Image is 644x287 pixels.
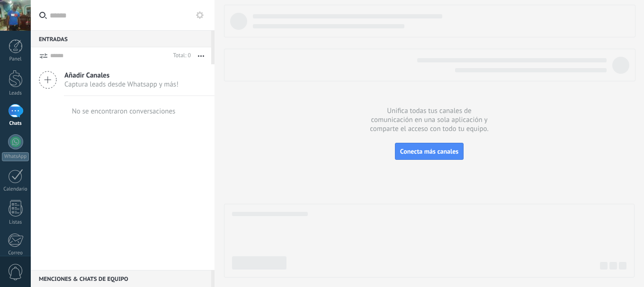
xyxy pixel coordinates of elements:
[31,30,211,47] div: Entradas
[31,270,211,287] div: Menciones & Chats de equipo
[64,80,179,89] span: Captura leads desde Whatsapp y más!
[72,107,176,116] div: No se encontraron conversaciones
[2,121,29,127] div: Chats
[64,71,179,80] span: Añadir Canales
[400,147,458,156] span: Conecta más canales
[2,186,29,192] div: Calendario
[395,143,464,160] button: Conecta más canales
[170,51,191,61] div: Total: 0
[2,90,29,96] div: Leads
[2,219,29,226] div: Listas
[2,56,29,62] div: Panel
[2,250,29,256] div: Correo
[2,152,29,161] div: WhatsApp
